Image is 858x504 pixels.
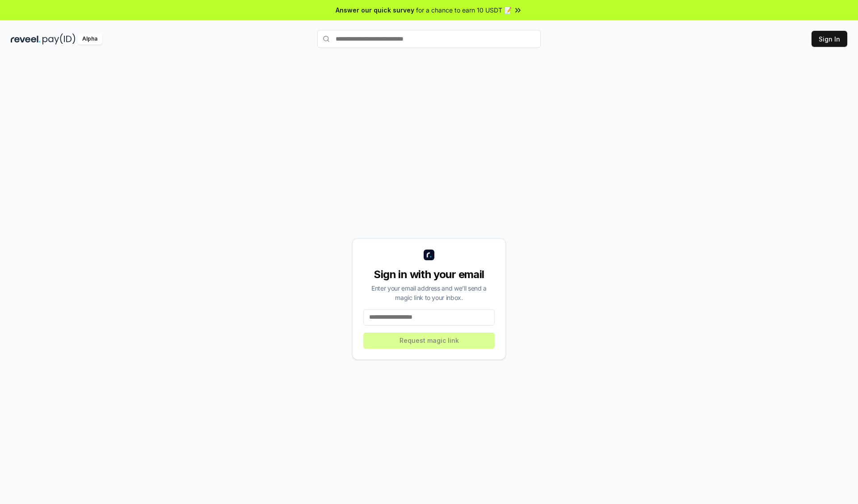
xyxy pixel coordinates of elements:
div: Sign in with your email [363,267,495,282]
span: Answer our quick survey [336,5,414,15]
img: pay_id [42,33,76,45]
div: Enter your email address and we’ll send a magic link to your inbox. [363,283,495,302]
span: for a chance to earn 10 USDT 📝 [416,5,512,15]
button: Sign In [812,31,847,47]
div: Alpha [77,33,102,45]
img: reveel_dark [11,33,41,45]
img: logo_small [424,250,434,260]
